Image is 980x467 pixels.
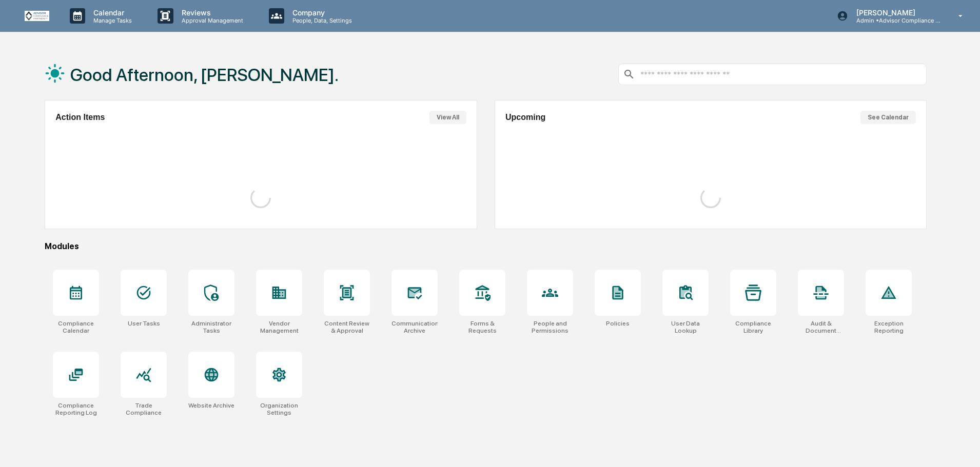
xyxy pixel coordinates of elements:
[324,320,370,334] div: Content Review & Approval
[45,241,927,251] div: Modules
[173,8,248,17] p: Reviews
[866,320,912,334] div: Exception Reporting
[429,111,466,124] button: View All
[25,11,49,21] img: logo
[798,320,844,334] div: Audit & Document Logs
[53,402,99,416] div: Compliance Reporting Log
[256,320,302,334] div: Vendor Management
[70,65,339,85] h1: Good Afternoon, [PERSON_NAME].
[284,17,357,24] p: People, Data, Settings
[188,402,234,409] div: Website Archive
[860,111,916,124] button: See Calendar
[606,320,630,327] div: Policies
[173,17,248,24] p: Approval Management
[188,320,234,334] div: Administrator Tasks
[85,8,137,17] p: Calendar
[527,320,573,334] div: People and Permissions
[121,402,167,416] div: Trade Compliance
[459,320,505,334] div: Forms & Requests
[730,320,776,334] div: Compliance Library
[505,113,545,122] h2: Upcoming
[55,113,105,122] h2: Action Items
[848,8,944,17] p: [PERSON_NAME]
[848,17,944,24] p: Admin • Advisor Compliance Partners
[662,320,709,334] div: User Data Lookup
[85,17,137,24] p: Manage Tasks
[256,402,302,416] div: Organization Settings
[391,320,438,334] div: Communications Archive
[53,320,99,334] div: Compliance Calendar
[128,320,160,327] div: User Tasks
[284,8,357,17] p: Company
